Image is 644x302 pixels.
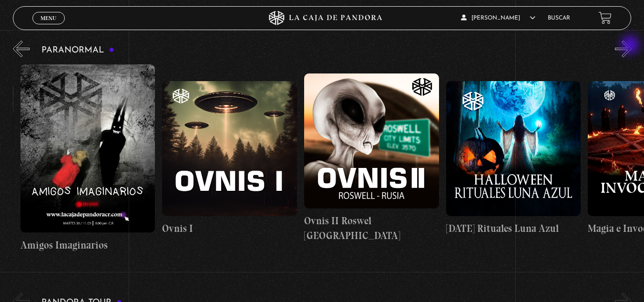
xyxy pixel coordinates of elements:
[37,23,60,30] span: Cerrar
[548,15,570,21] a: Buscar
[446,64,581,253] a: [DATE] Rituales Luna Azul
[41,15,56,21] span: Menu
[304,213,439,243] h4: Ovnis II Roswel [GEOGRAPHIC_DATA]
[13,41,30,57] button: Previous
[20,238,155,253] h4: Amigos Imaginarios
[20,64,155,253] a: Amigos Imaginarios
[599,11,612,24] a: View your shopping cart
[162,221,297,236] h4: Ovnis I
[461,15,535,21] span: [PERSON_NAME]
[446,221,581,236] h4: [DATE] Rituales Luna Azul
[615,41,632,57] button: Next
[162,64,297,253] a: Ovnis I
[41,46,114,55] h3: Paranormal
[304,64,439,253] a: Ovnis II Roswel [GEOGRAPHIC_DATA]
